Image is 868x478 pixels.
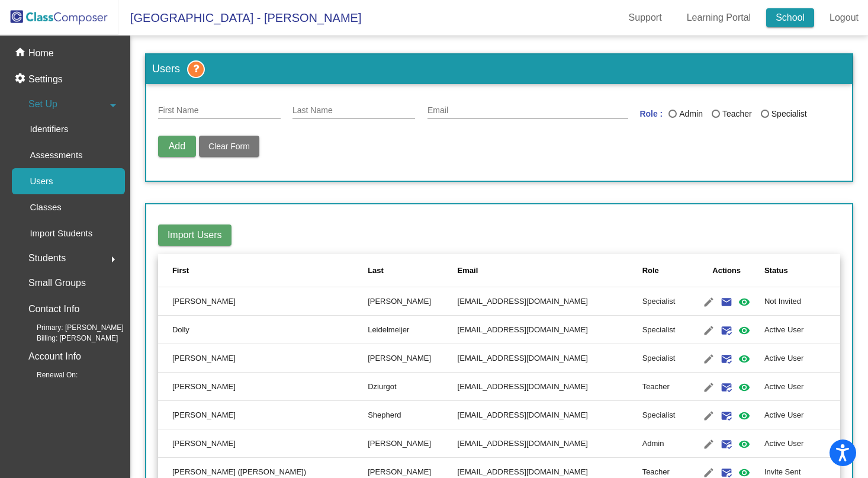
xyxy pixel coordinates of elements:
[14,72,28,86] mat-icon: settings
[28,46,54,60] p: Home
[702,409,716,423] mat-icon: edit
[368,429,457,458] td: [PERSON_NAME]
[702,295,716,309] mat-icon: edit
[702,437,716,451] mat-icon: edit
[18,333,118,344] span: Billing: [PERSON_NAME]
[30,122,68,136] p: Identifiers
[737,409,751,423] mat-icon: visibility
[764,429,840,458] td: Active User
[719,437,734,451] mat-icon: mark_email_read
[689,254,764,287] th: Actions
[28,96,57,113] span: Set Up
[28,72,63,86] p: Settings
[158,316,368,344] td: Dolly
[28,348,81,365] p: Account Info
[764,401,840,429] td: Active User
[28,301,79,317] p: Contact Info
[14,46,28,60] mat-icon: home
[642,344,689,373] td: Specialist
[368,265,457,277] div: Last
[28,250,66,267] span: Students
[118,8,361,27] span: [GEOGRAPHIC_DATA] - [PERSON_NAME]
[208,142,250,151] span: Clear Form
[30,226,92,240] p: Import Students
[368,287,457,316] td: [PERSON_NAME]
[642,287,689,316] td: Specialist
[737,437,751,451] mat-icon: visibility
[158,224,232,246] button: Import Users
[677,108,703,120] div: Admin
[172,265,368,277] div: First
[820,8,868,27] a: Logout
[458,316,642,344] td: [EMAIL_ADDRESS][DOMAIN_NAME]
[458,287,642,316] td: [EMAIL_ADDRESS][DOMAIN_NAME]
[719,352,734,366] mat-icon: mark_email_read
[642,401,689,429] td: Specialist
[18,370,78,380] span: Renewal On:
[30,200,61,214] p: Classes
[737,323,751,338] mat-icon: visibility
[619,8,671,27] a: Support
[702,352,716,366] mat-icon: edit
[158,106,281,116] input: First Name
[720,108,752,120] div: Teacher
[668,108,815,124] mat-radio-group: Last Name
[458,401,642,429] td: [EMAIL_ADDRESS][DOMAIN_NAME]
[642,265,659,277] div: Role
[766,8,814,27] a: School
[458,265,642,277] div: Email
[146,54,852,84] h3: Users
[368,373,457,401] td: Dziurgot
[28,275,86,291] p: Small Groups
[158,429,368,458] td: [PERSON_NAME]
[677,8,761,27] a: Learning Portal
[106,98,120,113] mat-icon: arrow_drop_down
[764,373,840,401] td: Active User
[458,429,642,458] td: [EMAIL_ADDRESS][DOMAIN_NAME]
[158,373,368,401] td: [PERSON_NAME]
[368,401,457,429] td: Shepherd
[458,265,478,277] div: Email
[18,322,124,333] span: Primary: [PERSON_NAME]
[368,316,457,344] td: Leidelmeijer
[292,106,415,116] input: Last Name
[458,344,642,373] td: [EMAIL_ADDRESS][DOMAIN_NAME]
[719,380,734,394] mat-icon: mark_email_read
[642,316,689,344] td: Specialist
[30,174,53,188] p: Users
[764,344,840,373] td: Active User
[737,352,751,366] mat-icon: visibility
[30,148,82,162] p: Assessments
[642,265,689,277] div: Role
[719,409,734,423] mat-icon: mark_email_read
[368,265,384,277] div: Last
[158,136,196,157] button: Add
[458,373,642,401] td: [EMAIL_ADDRESS][DOMAIN_NAME]
[719,323,734,338] mat-icon: mark_email_read
[737,380,751,394] mat-icon: visibility
[702,323,716,338] mat-icon: edit
[106,252,120,267] mat-icon: arrow_right
[158,401,368,429] td: [PERSON_NAME]
[764,287,840,316] td: Not Invited
[158,344,368,373] td: [PERSON_NAME]
[168,230,222,240] span: Import Users
[769,108,807,120] div: Specialist
[199,136,259,157] button: Clear Form
[702,380,716,394] mat-icon: edit
[642,429,689,458] td: Admin
[719,295,734,309] mat-icon: email
[764,265,788,277] div: Status
[764,316,840,344] td: Active User
[737,295,751,309] mat-icon: visibility
[169,141,185,151] span: Add
[764,265,826,277] div: Status
[639,108,663,124] mat-label: Role :
[172,265,189,277] div: First
[427,106,628,116] input: E Mail
[158,287,368,316] td: [PERSON_NAME]
[368,344,457,373] td: [PERSON_NAME]
[642,373,689,401] td: Teacher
